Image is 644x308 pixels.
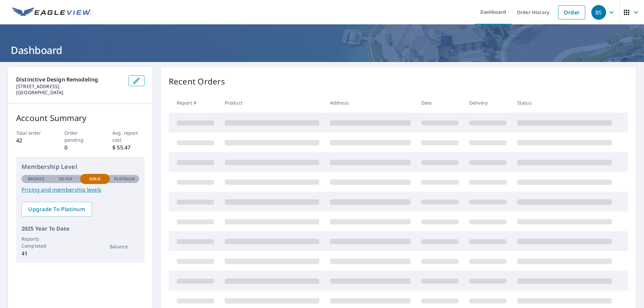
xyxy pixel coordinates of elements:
p: Recent Orders [169,75,225,87]
p: Bronze [28,176,45,182]
p: [STREET_ADDRESS] [16,83,123,89]
h1: Dashboard [8,43,636,57]
p: Reports Completed [21,235,51,249]
p: Account Summary [16,112,145,124]
p: Total order [16,129,48,136]
th: Delivery [464,93,512,113]
p: Membership Level [21,162,139,171]
p: 42 [16,136,48,144]
p: Silver [59,176,73,182]
th: Date [416,93,464,113]
p: 41 [21,249,51,257]
p: Balance [110,243,139,250]
th: Product [219,93,325,113]
a: Order [558,5,585,19]
p: Gold [89,176,101,182]
p: Avg. report cost [112,129,145,143]
p: [GEOGRAPHIC_DATA] [16,89,123,96]
span: Upgrade To Platinum [27,205,87,213]
a: Upgrade To Platinum [21,202,92,217]
p: Platinum [114,176,135,182]
div: BS [591,5,606,20]
p: Distinctive Design Remodeling [16,75,123,83]
th: Address [325,93,416,113]
p: 0 [64,143,97,151]
p: 2025 Year To Date [21,225,139,233]
img: EV Logo [12,7,91,17]
p: Order pending [64,129,97,143]
p: $ 55.47 [112,143,145,151]
th: Report # [169,93,219,113]
a: Pricing and membership levels [21,186,139,194]
th: Status [512,93,617,113]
